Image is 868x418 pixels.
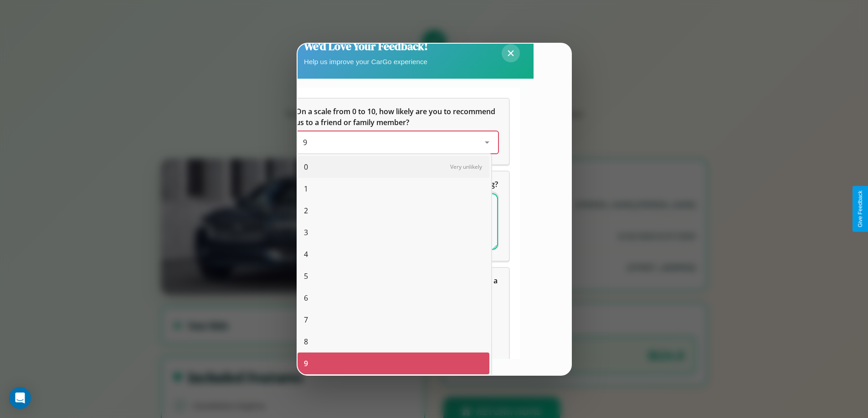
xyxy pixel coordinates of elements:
div: Open Intercom Messenger [9,387,31,409]
div: On a scale from 0 to 10, how likely are you to recommend us to a friend or family member? [285,99,509,164]
div: Give Feedback [857,191,863,227]
div: On a scale from 0 to 10, how likely are you to recommend us to a friend or family member? [296,131,498,153]
h2: We'd Love Your Feedback! [304,39,428,54]
span: 3 [304,227,308,238]
div: 0 [298,156,489,178]
span: 8 [304,336,308,347]
h5: On a scale from 0 to 10, how likely are you to recommend us to a friend or family member? [296,106,498,128]
span: 9 [304,358,308,369]
div: 7 [298,309,489,331]
span: 2 [304,205,308,216]
div: 2 [298,200,489,222]
span: Which of the following features do you value the most in a vehicle? [296,276,499,297]
div: 4 [298,243,489,265]
div: 3 [298,222,489,243]
div: 5 [298,265,489,287]
span: Very unlikely [450,163,482,171]
span: 0 [304,161,308,172]
span: 1 [304,183,308,194]
p: Help us improve your CarGo experience [304,55,428,68]
span: 5 [304,271,308,282]
div: 6 [298,287,489,309]
div: 9 [298,353,489,374]
div: 1 [298,178,489,200]
span: 7 [304,314,308,325]
span: 4 [304,249,308,260]
div: 10 [298,374,489,396]
div: 8 [298,331,489,353]
span: 9 [303,137,307,147]
span: 6 [304,292,308,303]
span: What can we do to make your experience more satisfying? [296,179,498,189]
span: On a scale from 0 to 10, how likely are you to recommend us to a friend or family member? [296,106,497,127]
